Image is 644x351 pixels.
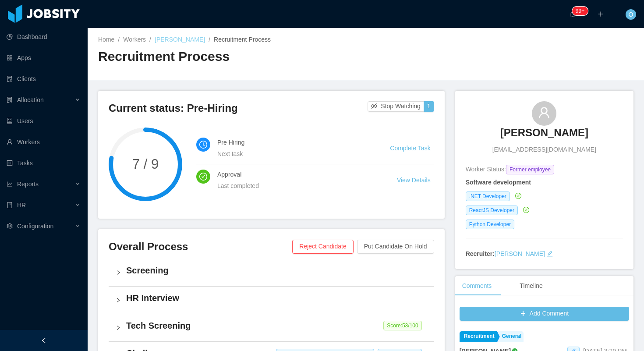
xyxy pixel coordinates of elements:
a: icon: auditClients [7,70,81,88]
h2: Recruitment Process [98,48,366,66]
i: icon: plus [598,11,604,17]
a: Complete Task [390,145,430,152]
sup: 1646 [572,7,588,15]
i: icon: right [116,270,121,275]
i: icon: setting [7,223,13,229]
span: Worker Status: [466,166,506,173]
a: Recruitment [460,331,497,342]
i: icon: check-circle [199,173,207,181]
a: [PERSON_NAME] [155,36,205,43]
h4: HR Interview [126,292,427,304]
h4: Screening [126,264,427,277]
a: icon: appstoreApps [7,49,81,67]
button: Put Candidate On Hold [357,240,434,254]
span: Python Developer [466,220,514,229]
i: icon: right [116,298,121,303]
i: icon: bell [570,11,576,17]
span: / [209,36,210,43]
div: icon: rightTech Screening [109,314,434,341]
a: icon: check-circle [521,206,529,213]
button: 1 [424,101,434,112]
span: O [629,9,633,20]
a: icon: robotUsers [7,112,81,130]
i: icon: user [538,106,550,119]
a: Home [98,36,114,43]
span: Recruitment Process [214,36,271,43]
div: icon: rightHR Interview [109,287,434,314]
span: Configuration [17,223,53,230]
a: [PERSON_NAME] [500,126,588,145]
a: Workers [123,36,146,43]
i: icon: check-circle [515,193,521,199]
div: icon: rightScreening [109,259,434,286]
button: Reject Candidate [292,240,353,254]
i: icon: solution [7,97,13,103]
span: Allocation [17,96,44,103]
div: Last completed [217,181,376,191]
span: HR [17,202,26,209]
i: icon: clock-circle [199,141,207,149]
div: Next task [217,149,369,159]
i: icon: right [116,325,121,330]
h4: Approval [217,170,376,179]
a: View Details [397,177,431,184]
div: Timeline [513,276,549,296]
span: Former employee [506,165,554,174]
a: icon: userWorkers [7,133,81,151]
i: icon: line-chart [7,181,13,187]
h4: Tech Screening [126,319,427,332]
a: [PERSON_NAME] [495,250,545,257]
span: Score: 53 /100 [383,321,421,330]
h3: Overall Process [109,240,292,254]
a: icon: pie-chartDashboard [7,28,81,46]
i: icon: book [7,202,13,208]
a: General [498,331,524,342]
span: Reports [17,181,39,188]
strong: Recruiter: [466,250,495,257]
h3: Current status: Pre-Hiring [109,101,368,115]
span: .NET Developer [466,191,510,201]
button: icon: eye-invisibleStop Watching [368,101,424,112]
i: icon: edit [547,251,553,257]
i: icon: check-circle [523,207,529,213]
div: Comments [455,276,499,296]
span: / [149,36,151,43]
a: icon: profileTasks [7,154,81,172]
span: / [118,36,120,43]
h4: Pre Hiring [217,138,369,147]
strong: Software development [466,179,531,186]
h3: [PERSON_NAME] [500,126,588,140]
span: ReactJS Developer [466,206,518,215]
span: [EMAIL_ADDRESS][DOMAIN_NAME] [492,145,596,154]
span: 7 / 9 [109,157,182,171]
a: icon: check-circle [513,192,521,199]
button: icon: plusAdd Comment [460,307,629,321]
